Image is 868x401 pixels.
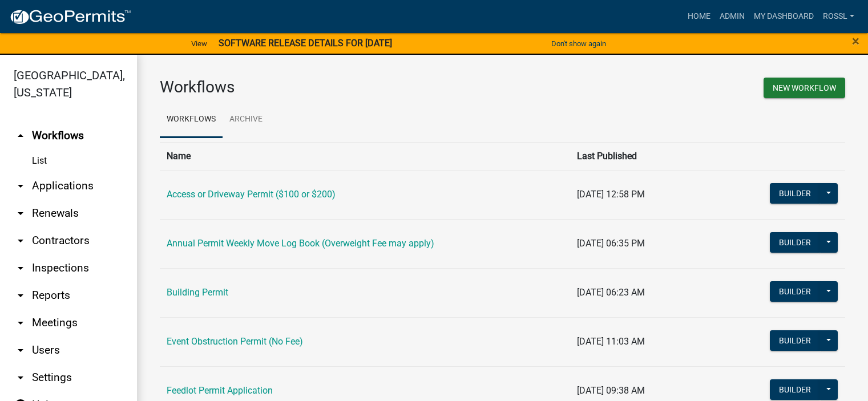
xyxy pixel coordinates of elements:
[577,287,645,298] span: [DATE] 06:23 AM
[187,34,212,53] a: View
[167,287,228,298] a: Building Permit
[14,371,27,384] i: arrow_drop_down
[167,385,273,396] a: Feedlot Permit Application
[764,78,845,98] button: New Workflow
[160,142,570,170] th: Name
[14,206,27,220] i: arrow_drop_down
[770,232,820,253] button: Builder
[577,336,645,347] span: [DATE] 11:03 AM
[14,179,27,193] i: arrow_drop_down
[770,379,820,400] button: Builder
[818,6,859,27] a: RossL
[14,129,27,143] i: arrow_drop_up
[223,102,269,138] a: Archive
[547,34,611,53] button: Don't show again
[715,6,749,27] a: Admin
[770,281,820,302] button: Builder
[14,234,27,248] i: arrow_drop_down
[219,38,392,48] strong: SOFTWARE RELEASE DETAILS FOR [DATE]
[14,261,27,275] i: arrow_drop_down
[570,142,746,170] th: Last Published
[160,102,223,138] a: Workflows
[167,189,336,200] a: Access or Driveway Permit ($100 or $200)
[577,238,645,249] span: [DATE] 06:35 PM
[770,183,820,204] button: Builder
[14,289,27,302] i: arrow_drop_down
[852,33,859,49] span: ×
[749,6,818,27] a: My Dashboard
[852,34,859,48] button: Close
[683,6,715,27] a: Home
[14,343,27,357] i: arrow_drop_down
[160,78,494,97] h3: Workflows
[14,316,27,330] i: arrow_drop_down
[577,385,645,396] span: [DATE] 09:38 AM
[167,336,303,347] a: Event Obstruction Permit (No Fee)
[770,330,820,351] button: Builder
[167,238,434,249] a: Annual Permit Weekly Move Log Book (Overweight Fee may apply)
[577,189,645,200] span: [DATE] 12:58 PM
